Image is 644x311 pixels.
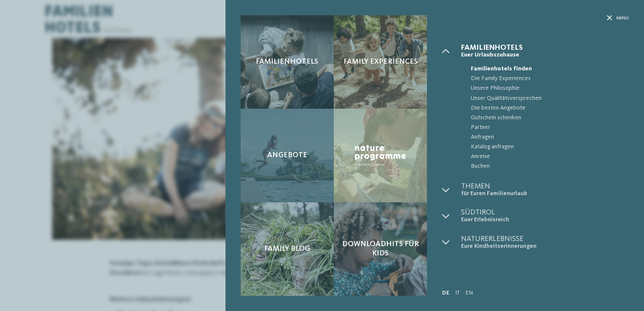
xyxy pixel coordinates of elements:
a: Die Family Experiences [461,74,629,83]
a: Anreise [461,152,629,161]
a: DE [442,290,449,296]
span: Anreise [471,152,629,161]
span: Euer Erlebnisreich [461,216,629,223]
a: Unser Qualitätsversprechen [461,94,629,103]
span: Familienhotels [256,57,318,67]
a: Südtirol Euer Erlebnisreich [461,209,629,223]
a: Unsere Philosophie [461,83,629,93]
a: Naturentdecker Family Experiences [334,15,427,109]
img: Nature Programme [353,143,408,168]
span: Eure Kindheitserinnerungen [461,243,629,250]
span: Die besten Angebote [471,103,629,113]
a: Themen für Euren Familienurlaub [461,182,629,197]
span: Gutschein schenken [471,113,629,123]
a: Anfragen [461,132,629,142]
span: Naturerlebnisse [461,235,629,243]
span: Unser Qualitätsversprechen [471,94,629,103]
span: Katalog anfragen [471,142,629,152]
a: Naturerlebnisse Eure Kindheitserinnerungen [461,235,629,250]
span: Buchen [471,161,629,171]
a: Familienhotels Euer Urlaubszuhause [461,44,629,59]
a: Naturentdecker Familienhotels [241,15,334,109]
span: Family Blog [264,244,310,254]
a: Familienhotels finden [461,64,629,74]
span: Familienhotels [461,44,629,51]
a: Katalog anfragen [461,142,629,152]
a: Buchen [461,161,629,171]
span: Unsere Philosophie [471,83,629,93]
span: Family Experiences [343,57,418,67]
a: Naturentdecker Downloadhits für Kids [334,202,427,296]
span: Familienhotels finden [471,64,629,74]
span: Euer Urlaubszuhause [461,51,629,59]
span: Menü [616,15,629,21]
span: Angebote [267,151,307,160]
a: Naturentdecker Family Blog [241,202,334,296]
span: für Euren Familienurlaub [461,190,629,197]
a: IT [455,290,460,296]
a: Gutschein schenken [461,113,629,123]
span: Die Family Experiences [471,74,629,83]
a: Partner [461,123,629,132]
span: Themen [461,182,629,190]
a: EN [465,290,473,296]
a: Naturentdecker Nature Programme [334,109,427,202]
span: Anfragen [471,132,629,142]
span: Downloadhits für Kids [341,240,419,258]
span: Partner [471,123,629,132]
span: Südtirol [461,209,629,216]
a: Die besten Angebote [461,103,629,113]
a: Naturentdecker Angebote [241,109,334,202]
